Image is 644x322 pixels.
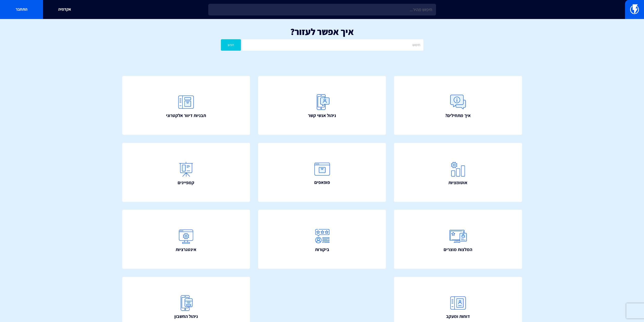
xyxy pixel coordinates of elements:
span: קמפיינים [178,179,194,186]
button: חפש [221,39,241,51]
span: דוחות ומעקב [446,313,470,320]
a: ניהול אנשי קשר [258,76,386,135]
a: ביקורות [258,210,386,269]
a: אוטומציות [394,143,522,202]
a: תבניות דיוור אלקטרוני [122,76,250,135]
input: חיפוש מהיר... [208,4,436,15]
span: ביקורות [315,246,329,253]
span: איך מתחילים? [445,112,471,119]
input: חיפוש [242,39,423,51]
span: תבניות דיוור אלקטרוני [166,112,206,119]
span: ניהול אנשי קשר [308,112,336,119]
h1: איך אפשר לעזור? [8,27,636,37]
span: אינטגרציות [176,246,196,253]
a: אינטגרציות [122,210,250,269]
a: איך מתחילים? [394,76,522,135]
span: המלצות מוצרים [444,246,472,253]
a: קמפיינים [122,143,250,202]
span: פופאפים [314,179,330,186]
span: אוטומציות [448,179,467,186]
a: המלצות מוצרים [394,210,522,269]
a: פופאפים [258,143,386,202]
span: ניהול החשבון [174,313,198,320]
